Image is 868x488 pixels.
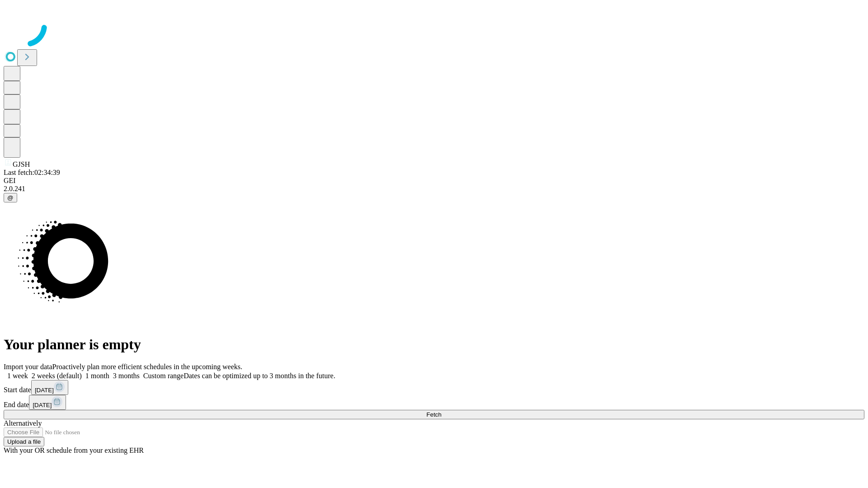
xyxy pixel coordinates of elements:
[113,372,140,380] span: 3 months
[426,411,441,418] span: Fetch
[31,380,68,395] button: [DATE]
[4,177,864,185] div: GEI
[32,372,82,380] span: 2 weeks (default)
[13,160,30,168] span: GJSH
[4,395,864,410] div: End date
[4,185,864,193] div: 2.0.241
[4,437,44,446] button: Upload a file
[52,363,242,371] span: Proactively plan more efficient schedules in the upcoming weeks.
[7,372,28,380] span: 1 week
[35,387,54,394] span: [DATE]
[4,410,864,419] button: Fetch
[7,194,14,201] span: @
[4,169,60,176] span: Last fetch: 02:34:39
[33,402,52,408] span: [DATE]
[4,380,864,395] div: Start date
[143,372,184,380] span: Custom range
[4,363,52,371] span: Import your data
[29,395,66,410] button: [DATE]
[4,446,144,454] span: With your OR schedule from your existing EHR
[184,372,335,380] span: Dates can be optimized up to 3 months in the future.
[4,336,864,353] h1: Your planner is empty
[4,193,17,202] button: @
[85,372,109,380] span: 1 month
[4,419,42,427] span: Alternatively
